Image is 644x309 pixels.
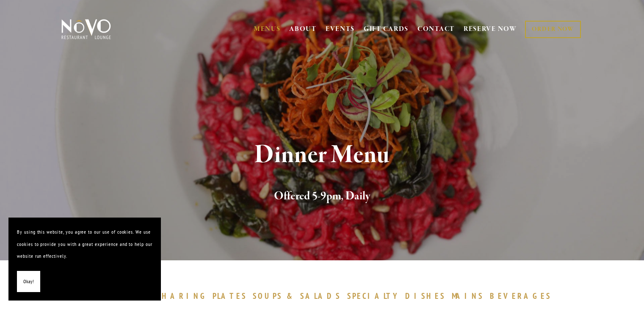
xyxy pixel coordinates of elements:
[417,21,455,37] a: CONTACT
[157,291,251,301] a: SHARINGPLATES
[75,188,569,205] h2: Offered 5-9pm, Daily
[452,291,488,301] a: MAINS
[347,291,450,301] a: SPECIALTYDISHES
[253,291,345,301] a: SOUPS&SALADS
[326,25,355,33] a: EVENTS
[88,291,114,301] span: SMALL
[213,291,247,301] span: PLATES
[289,25,317,33] a: ABOUT
[300,291,341,301] span: SALADS
[254,25,281,33] a: MENUS
[60,19,113,40] img: Novo Restaurant &amp; Lounge
[253,291,282,301] span: SOUPS
[525,21,580,38] a: ORDER NOW
[347,291,401,301] span: SPECIALTY
[452,291,484,301] span: MAINS
[464,21,517,37] a: RESERVE NOW
[8,218,161,301] section: Cookie banner
[157,291,208,301] span: SHARING
[75,141,569,169] h1: Dinner Menu
[23,276,34,288] span: Okay!
[490,291,552,301] span: BEVERAGES
[287,291,296,301] span: &
[17,271,40,292] button: Okay!
[405,291,445,301] span: DISHES
[118,291,150,301] span: BITES
[88,291,155,301] a: SMALLBITES
[490,291,556,301] a: BEVERAGES
[364,21,409,37] a: GIFT CARDS
[17,226,152,262] p: By using this website, you agree to our use of cookies. We use cookies to provide you with a grea...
